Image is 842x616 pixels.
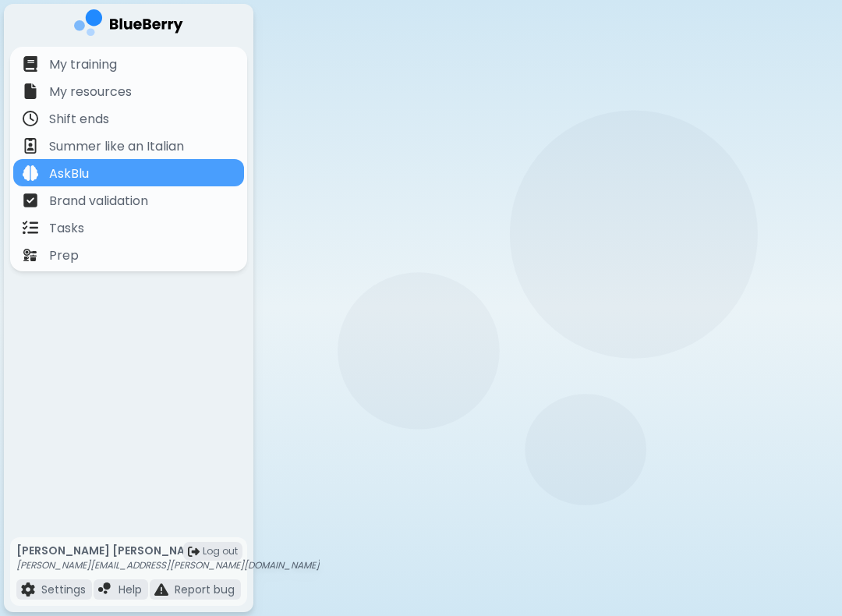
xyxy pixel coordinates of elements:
span: Log out [203,545,238,558]
img: company logo [74,9,183,41]
img: file icon [154,582,168,597]
img: file icon [23,247,38,263]
p: Brand validation [49,192,148,211]
p: Report bug [175,582,235,597]
img: file icon [23,193,38,208]
img: file icon [23,111,38,126]
img: logout [188,546,200,558]
p: AskBlu [49,165,89,183]
p: My resources [49,83,132,101]
img: file icon [98,582,112,597]
img: file icon [23,138,38,154]
p: Summer like an Italian [49,137,184,156]
p: Tasks [49,219,84,238]
p: Shift ends [49,110,109,129]
img: file icon [23,220,38,235]
img: file icon [23,165,38,181]
img: file icon [23,56,38,72]
p: Prep [49,246,79,265]
p: [PERSON_NAME] [PERSON_NAME] [16,543,320,558]
p: Help [119,582,142,597]
img: file icon [21,582,35,597]
img: file icon [23,83,38,99]
p: [PERSON_NAME][EMAIL_ADDRESS][PERSON_NAME][DOMAIN_NAME] [16,559,320,572]
p: Settings [41,582,86,597]
p: My training [49,55,117,74]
